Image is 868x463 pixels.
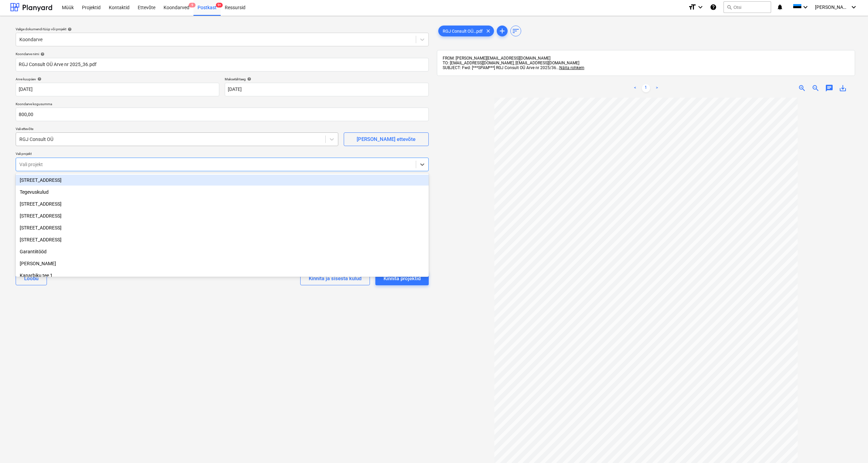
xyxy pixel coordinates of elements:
[216,3,223,7] span: 9+
[631,84,639,92] a: Previous page
[16,272,47,285] button: Loobu
[16,58,429,71] input: Koondarve nimi
[16,175,429,186] div: Sinilille tee 15
[16,151,429,157] p: Vali projekt
[16,102,429,108] p: Koondarve kogusumma
[825,84,833,92] span: chat
[189,3,195,7] span: 9
[16,222,429,233] div: [STREET_ADDRESS]
[443,61,579,65] span: TO: [EMAIL_ADDRESS][DOMAIN_NAME], [EMAIL_ADDRESS][DOMAIN_NAME]
[798,84,806,92] span: zoom_in
[16,222,429,233] div: Aru tee 9
[512,27,520,35] span: sort
[484,27,492,35] span: clear
[16,127,338,132] p: Vali ettevõte
[16,108,429,121] input: Koondarve kogusumma
[556,65,584,70] span: ...
[439,29,487,34] span: RGJ Consult OÜ...pdf
[24,274,38,283] div: Loobu
[225,83,428,96] input: Tähtaega pole määratud
[357,135,415,144] div: [PERSON_NAME] ettevõte
[642,84,650,92] a: Page 1 is your current page
[16,246,429,257] div: Garantiitööd
[36,77,41,81] span: help
[16,187,429,197] div: Tegevuskulud
[246,77,251,81] span: help
[16,258,429,269] div: Künka
[16,52,429,56] div: Koondarve nimi
[16,175,429,186] div: [STREET_ADDRESS]
[344,132,429,146] button: [PERSON_NAME] ettevõte
[16,270,429,281] div: Kanarbiku tee 1
[16,210,429,221] div: [STREET_ADDRESS]
[443,65,556,70] span: SUBJECT: Fwd: [***SPAM***] RGJ Consult OÜ Arve nr 2025/36
[812,84,820,92] span: zoom_out
[443,56,550,61] span: FROM: [PERSON_NAME][EMAIL_ADDRESS][DOMAIN_NAME]
[16,83,219,96] input: Arve kuupäeva pole määratud.
[309,274,361,283] div: Kinnita ja sisesta kulud
[839,84,847,92] span: save_alt
[66,27,72,31] span: help
[375,272,429,285] button: Kinnita projektid
[16,234,429,245] div: Sinilille tee 13
[225,77,428,81] div: Maksetähtaeg
[16,198,429,209] div: Sinilille tee 12
[16,27,429,31] div: Valige dokumendi tüüp või projekt
[559,65,584,70] span: Näita rohkem
[300,272,370,285] button: Kinnita ja sisesta kulud
[16,234,429,245] div: [STREET_ADDRESS]
[16,210,429,221] div: Ojakalda tee 9 A
[384,274,421,283] div: Kinnita projektid
[16,198,429,209] div: [STREET_ADDRESS]
[653,84,661,92] a: Next page
[16,77,219,81] div: Arve kuupäev
[39,52,45,56] span: help
[498,27,506,35] span: add
[438,26,494,36] div: RGJ Consult OÜ...pdf
[16,258,429,269] div: [PERSON_NAME]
